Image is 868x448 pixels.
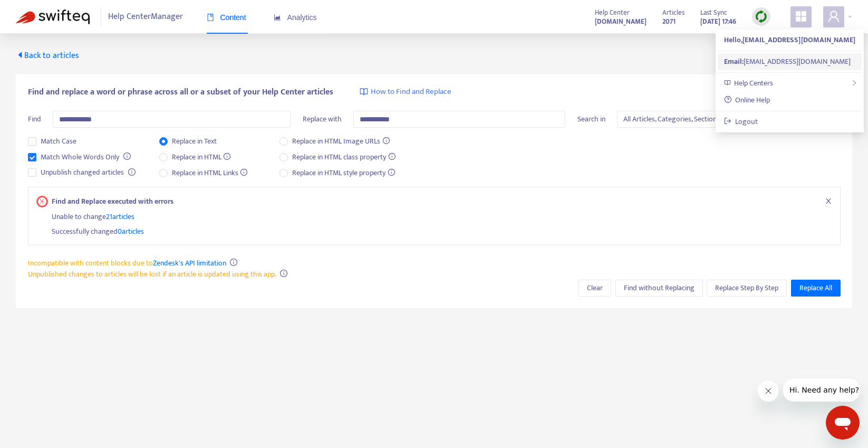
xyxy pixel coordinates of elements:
strong: [DATE] 17:46 [700,16,736,27]
span: Unpublished changes to articles will be lost if an article is updated using this app. [28,268,276,280]
strong: Email: [724,55,744,68]
iframe: Message from company [783,378,860,402]
span: Replace in Text [168,136,221,147]
strong: Find and Replace executed with errors [52,196,173,207]
span: Articles [662,7,684,18]
div: Unable to change [52,207,832,222]
span: Help Centers [734,77,773,89]
img: sync.dc5367851b00ba804db3.png [755,10,768,23]
span: close [825,197,832,205]
span: Find without Replacing [624,282,695,294]
strong: 2071 [662,16,676,27]
span: Back to articles [16,49,79,63]
a: [DOMAIN_NAME] [595,15,647,27]
a: Logout [724,116,758,128]
a: Zendesk's API limitation [153,257,226,269]
img: image-link [360,88,368,96]
span: appstore [795,10,807,23]
span: Replace All [799,282,832,294]
span: Replace Step By Step [715,282,778,294]
button: Clear [578,280,611,297]
span: Replace in HTML [168,151,235,163]
img: Swifteq [16,9,90,24]
button: Replace Step By Step [707,280,787,297]
span: area-chart [274,14,281,21]
span: 21 articles [106,211,134,223]
span: Unpublish changed articles [36,167,128,178]
a: Online Help [724,94,770,106]
a: How to Find and Replace [360,86,451,98]
span: info-circle [280,270,287,277]
div: [EMAIL_ADDRESS][DOMAIN_NAME] [724,56,855,68]
strong: [DOMAIN_NAME] [595,16,647,27]
span: right [851,80,857,86]
span: Help Center Manager [108,7,183,27]
strong: Hello, [EMAIL_ADDRESS][DOMAIN_NAME] [724,34,855,46]
span: Replace in HTML Links [168,167,252,179]
span: info-circle [230,259,237,266]
span: 0 articles [118,225,144,237]
button: Replace All [791,280,841,297]
span: Help Center [595,7,630,18]
button: Find without Replacing [615,280,703,297]
iframe: Close message [758,380,779,402]
div: Successfully changed [52,222,832,237]
span: Content [207,13,246,22]
span: Find and replace a word or phrase across all or a subset of your Help Center articles [28,86,333,99]
span: Find [28,113,41,125]
span: Incompatible with content blocks due to [28,257,226,269]
span: Replace in HTML class property [288,151,400,163]
span: book [207,14,214,21]
span: Match Case [36,136,81,147]
span: user [827,10,840,23]
iframe: Button to launch messaging window [826,406,860,440]
span: caret-left [16,51,24,59]
span: close [39,198,45,204]
span: All Articles, Categories, Sections [623,111,834,127]
span: Match Whole Words Only [36,151,123,163]
span: How to Find and Replace [371,86,451,98]
span: Search in [577,113,605,125]
span: Analytics [274,13,317,22]
span: Replace in HTML style property [288,167,399,179]
span: Replace with [303,113,342,125]
span: info-circle [123,152,131,160]
span: Clear [587,282,603,294]
span: info-circle [128,168,136,176]
span: Last Sync [700,7,727,18]
span: Replace in HTML Image URLs [288,136,394,147]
